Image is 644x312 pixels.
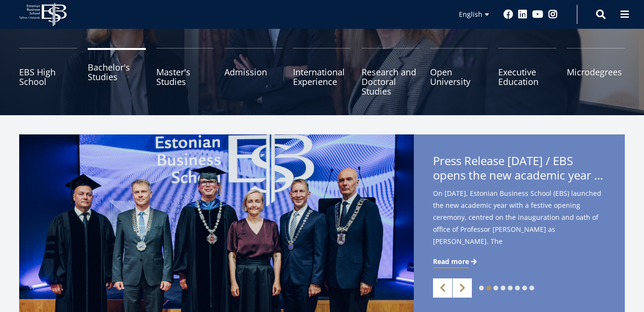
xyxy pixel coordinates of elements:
a: 1 [479,286,484,290]
a: 3 [493,286,498,290]
a: 8 [529,286,534,290]
a: EBS High School [19,48,77,96]
a: Research and Doctoral Studies [362,48,420,96]
span: On [DATE], Estonian Business School (EBS) launched the new academic year with a festive opening c... [433,187,606,263]
a: 2 [486,286,491,290]
span: opens the new academic year with the inauguration of [PERSON_NAME] [PERSON_NAME] – international ... [433,168,606,182]
a: Executive Education [498,48,556,96]
a: Microdegrees [567,48,625,96]
span: Read more [433,257,469,266]
a: 5 [508,286,513,290]
a: Instagram [548,10,558,19]
a: Master's Studies [156,48,214,96]
a: Linkedin [518,10,527,19]
a: International Experience [293,48,351,96]
a: 7 [522,286,527,290]
a: Previous [433,278,452,298]
a: Bachelor's Studies [88,48,146,96]
a: Youtube [532,10,543,19]
a: Facebook [503,10,513,19]
a: 6 [515,286,520,290]
a: Admission [224,48,282,96]
span: Press Release [DATE] / EBS [433,154,606,185]
a: Next [453,278,472,298]
a: Read more [433,257,479,266]
a: 4 [501,286,505,290]
a: Open University [430,48,488,96]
